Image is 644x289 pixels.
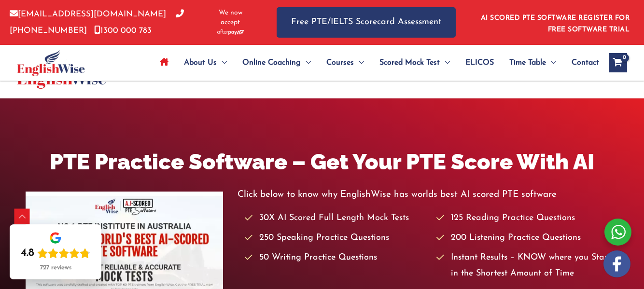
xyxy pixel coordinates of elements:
[502,46,564,80] a: Time TableMenu Toggle
[242,46,301,80] span: Online Coaching
[40,264,71,272] div: 727 reviews
[277,7,456,38] a: Free PTE/IELTS Scorecard Assessment
[217,29,244,35] img: Afterpay-Logo
[10,10,166,18] a: [EMAIL_ADDRESS][DOMAIN_NAME]
[152,46,599,80] nav: Site Navigation: Main Menu
[94,27,152,35] a: 1300 000 783
[326,46,354,80] span: Courses
[301,46,311,80] span: Menu Toggle
[238,187,618,203] p: Click below to know why EnglishWise has worlds best AI scored PTE software
[509,46,546,80] span: Time Table
[10,10,184,34] a: [PHONE_NUMBER]
[184,46,217,80] span: About Us
[319,46,372,80] a: CoursesMenu Toggle
[458,46,502,80] a: ELICOS
[372,46,458,80] a: Scored Mock TestMenu Toggle
[481,14,630,33] a: AI SCORED PTE SOFTWARE REGISTER FOR FREE SOFTWARE TRIAL
[176,46,235,80] a: About UsMenu Toggle
[245,230,427,246] li: 250 Speaking Practice Questions
[572,46,599,80] span: Contact
[245,210,427,226] li: 30X AI Scored Full Length Mock Tests
[440,46,450,80] span: Menu Toggle
[546,46,556,80] span: Menu Toggle
[436,210,618,226] li: 125 Reading Practice Questions
[245,250,427,266] li: 50 Writing Practice Questions
[475,7,634,38] aside: Header Widget 1
[564,46,599,80] a: Contact
[17,50,85,76] img: cropped-ew-logo
[603,250,630,277] img: white-facebook.png
[436,230,618,246] li: 200 Listening Practice Questions
[21,247,90,260] div: Rating: 4.8 out of 5
[26,147,618,177] h1: PTE Practice Software – Get Your PTE Score With AI
[208,8,252,28] span: We now accept
[235,46,319,80] a: Online CoachingMenu Toggle
[379,46,440,80] span: Scored Mock Test
[21,247,34,260] div: 4.8
[436,250,618,282] li: Instant Results – KNOW where you Stand in the Shortest Amount of Time
[354,46,364,80] span: Menu Toggle
[609,53,627,72] a: View Shopping Cart, empty
[217,46,227,80] span: Menu Toggle
[465,46,494,80] span: ELICOS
